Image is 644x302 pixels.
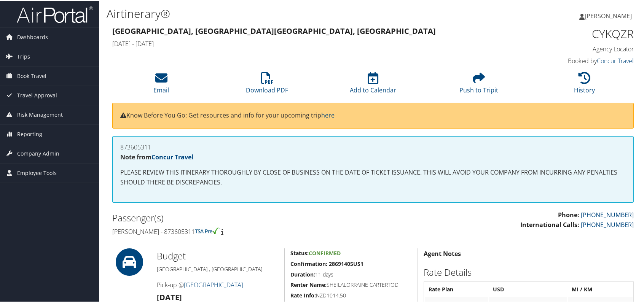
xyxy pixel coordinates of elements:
h1: Airtinerary® [107,5,462,21]
p: PLEASE REVIEW THIS ITINERARY THOROUGHLY BY CLOSE OF BUSINESS ON THE DATE OF TICKET ISSUANCE. THIS... [120,167,626,186]
h2: Rate Details [424,265,634,278]
h4: Agency Locator [512,44,634,52]
h2: Passenger(s) [112,211,367,224]
h4: [DATE] - [DATE] [112,39,501,47]
strong: Rate Info: [290,291,316,298]
p: Know Before You Go: Get resources and info for your upcoming trip [120,110,626,120]
span: Company Admin [17,143,59,162]
a: Email [154,75,169,94]
span: Confirmed [309,249,341,256]
strong: Phone: [558,210,579,218]
h4: Pick-up @ [157,280,279,288]
a: [PERSON_NAME] [579,4,639,27]
strong: Note from [120,152,193,161]
h4: 873605311 [120,143,626,149]
th: MI / KM [568,282,633,296]
span: Travel Approval [17,85,57,104]
h5: SHEILALORRAINE CARTERTOD [290,280,412,288]
span: Risk Management [17,105,63,124]
a: [PHONE_NUMBER] [581,210,634,218]
strong: Confirmation: 28691405US1 [290,259,363,267]
span: Employee Tools [17,163,57,182]
img: tsa-precheck.png [195,227,220,234]
h4: Booked by [512,56,634,64]
strong: Duration: [290,270,315,277]
a: Add to Calendar [350,75,396,94]
a: Push to Tripit [459,75,498,94]
span: [PERSON_NAME] [585,11,632,19]
h1: CYKQZR [512,25,634,41]
a: here [321,110,335,119]
h5: [GEOGRAPHIC_DATA] , [GEOGRAPHIC_DATA] [157,265,279,272]
strong: [DATE] [157,291,182,302]
strong: [GEOGRAPHIC_DATA], [GEOGRAPHIC_DATA] [GEOGRAPHIC_DATA], [GEOGRAPHIC_DATA] [112,25,436,35]
th: Rate Plan [425,282,489,296]
h2: Budget [157,249,279,262]
a: Concur Travel [151,152,193,161]
strong: International Calls: [520,220,579,228]
img: airportal-logo.png [17,5,93,23]
h5: NZD1014.50 [290,291,412,299]
strong: Renter Name: [290,280,327,288]
span: Dashboards [17,27,48,46]
span: Reporting [17,124,42,143]
th: USD [489,282,567,296]
a: [PHONE_NUMBER] [581,220,634,228]
a: Concur Travel [597,56,634,64]
strong: Status: [290,249,309,256]
strong: Agent Notes [424,249,461,257]
h5: 11 days [290,270,412,278]
h4: [PERSON_NAME] - 873605311 [112,227,367,235]
span: Trips [17,46,30,65]
a: [GEOGRAPHIC_DATA] [184,280,243,288]
span: Book Travel [17,66,46,85]
a: History [574,75,595,94]
a: Download PDF [246,75,289,94]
